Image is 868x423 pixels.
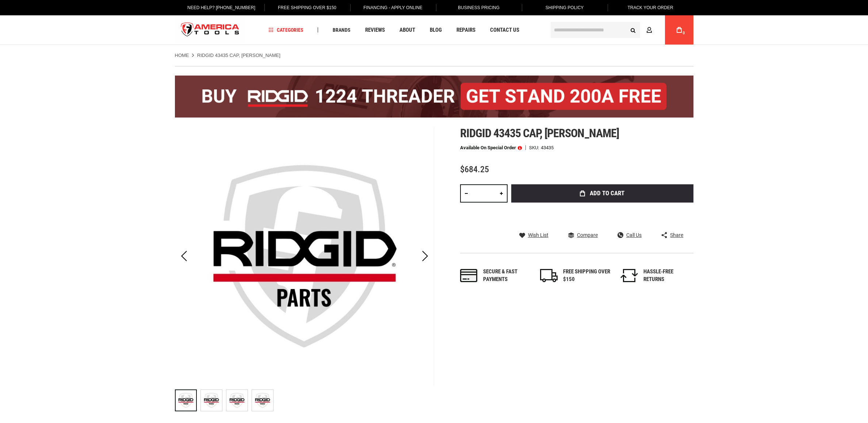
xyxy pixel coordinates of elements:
span: Compare [577,232,598,238]
span: Repairs [456,27,475,33]
span: 0 [683,31,685,35]
div: RIDGID 43435 CAP, CHUCK [252,386,274,415]
iframe: Secure express checkout frame [510,205,695,208]
a: Call Us [617,232,642,238]
span: Categories [268,27,303,32]
span: Brands [333,27,351,32]
strong: SKU [529,145,541,150]
div: Next [416,127,434,386]
img: payments [460,269,478,282]
span: Contact Us [490,27,519,33]
strong: RIDGID 43435 CAP, [PERSON_NAME] [197,53,280,58]
span: Add to Cart [590,190,624,196]
img: shipping [540,269,558,282]
span: Reviews [365,27,385,33]
img: returns [620,269,638,282]
div: FREE SHIPPING OVER $150 [563,268,611,284]
img: BOGO: Buy the RIDGID® 1224 Threader (26092), get the 92467 200A Stand FREE! [175,76,693,118]
a: Blog [427,25,445,35]
a: Repairs [453,25,479,35]
a: Reviews [362,25,388,35]
div: 43435 [541,145,554,150]
span: Wish List [528,232,548,238]
button: Search [626,23,640,37]
div: Secure & fast payments [483,268,531,284]
a: store logo [175,16,246,44]
img: America Tools [175,16,246,44]
p: Available on Special Order [460,145,522,150]
div: RIDGID 43435 CAP, CHUCK [226,386,252,415]
img: RIDGID 43435 CAP, CHUCK [252,390,273,411]
a: Compare [568,232,598,238]
span: Blog [430,27,442,33]
a: Wish List [519,232,548,238]
div: RIDGID 43435 CAP, CHUCK [175,386,200,415]
a: Home [175,52,189,59]
span: Ridgid 43435 cap, [PERSON_NAME] [460,126,619,140]
a: 0 [672,15,686,45]
img: RIDGID 43435 CAP, CHUCK [226,390,248,411]
a: About [396,25,418,35]
span: About [399,27,415,33]
img: RIDGID 43435 CAP, CHUCK [201,390,222,411]
a: Brands [329,25,354,35]
span: Shipping Policy [546,5,584,10]
span: Call Us [626,232,642,238]
a: Categories [265,25,307,35]
button: Add to Cart [511,184,693,203]
div: HASSLE-FREE RETURNS [643,268,691,284]
img: RIDGID 43435 CAP, CHUCK [175,127,434,386]
span: $684.25 [460,164,489,174]
div: RIDGID 43435 CAP, CHUCK [200,386,226,415]
span: Share [670,232,683,238]
a: Contact Us [487,25,523,35]
div: Previous [175,127,193,386]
